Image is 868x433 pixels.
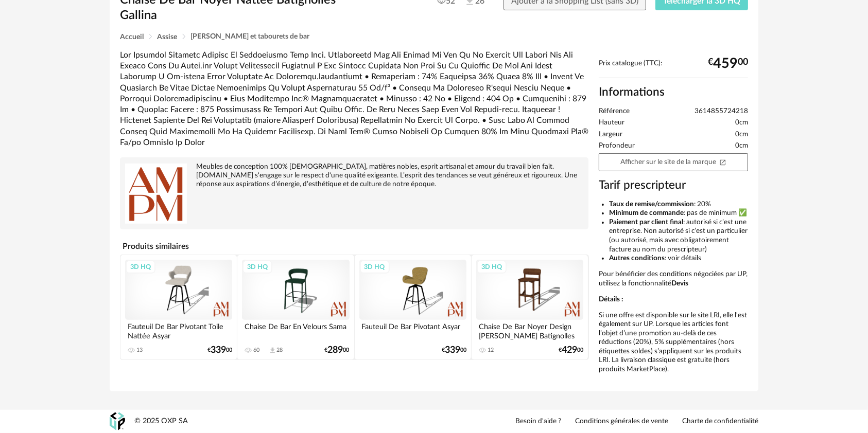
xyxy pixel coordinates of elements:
[125,163,187,224] img: brand logo
[599,59,748,78] div: Prix catalogue (TTC):
[325,347,350,354] div: € 00
[360,260,390,274] div: 3D HQ
[476,320,583,340] div: Chaise De Bar Noyer Design [PERSON_NAME] Batignolles
[609,209,684,217] b: Minimum de commande
[120,50,588,148] div: Lor Ipsumdol Sitametc Adipisc El Seddoeiusmo Temp Inci. Utlaboreetd Mag Ali Enimad Mi Ven Qu No E...
[599,107,630,116] span: Référence
[599,85,748,100] h2: Informations
[713,60,738,68] span: 459
[355,255,471,359] a: 3D HQ Fauteuil De Bar Pivotant Asyar €33900
[609,255,665,262] b: Autres conditions
[609,219,683,226] b: Paiement par client final
[157,33,177,41] span: Assise
[120,239,588,254] h4: Produits similaires
[211,347,226,354] span: 339
[120,33,748,41] div: Breadcrumb
[110,412,125,430] img: OXP
[599,311,748,374] p: Si une offre est disponible sur le site LRI, elle l'est également sur UP. Lorsque les articles fo...
[599,118,624,128] span: Hauteur
[735,130,748,139] span: 0cm
[708,60,748,68] div: € 00
[575,417,668,426] a: Conditions générales de vente
[472,255,588,359] a: 3D HQ Chaise De Bar Noyer Design [PERSON_NAME] Batignolles 12 €42900
[609,209,748,218] li: : pas de minimum ✅
[125,163,583,189] div: Meubles de conception 100% [DEMOGRAPHIC_DATA], matières nobles, esprit artisanal et amour du trav...
[134,417,188,426] div: © 2025 OXP SA
[609,218,748,254] li: : autorisé si c’est une entreprise. Non autorisé si c’est un particulier (ou autorisé, mais avec ...
[682,417,758,426] a: Charte de confidentialité
[136,347,143,354] div: 13
[207,347,232,354] div: € 00
[735,141,748,151] span: 0cm
[599,141,635,151] span: Profondeur
[599,296,623,303] b: Détails :
[442,347,466,354] div: € 00
[120,255,237,359] a: 3D HQ Fauteuil De Bar Pivotant Toile Nattée Asyar 13 €33900
[599,270,748,288] p: Pour bénéficier des conditions négociées par UP, utilisez la fonctionnalité
[671,280,688,287] b: Devis
[719,158,726,165] span: Open In New icon
[125,320,232,340] div: Fauteuil De Bar Pivotant Toile Nattée Asyar
[477,260,507,274] div: 3D HQ
[237,255,354,359] a: 3D HQ Chaise De Bar En Velours Sama 60 Download icon 28 €28900
[328,347,343,354] span: 289
[488,347,494,354] div: 12
[609,254,748,263] li: : voir détails
[276,347,283,354] div: 28
[253,347,259,354] div: 60
[445,347,460,354] span: 339
[120,33,144,41] span: Accueil
[269,347,276,354] span: Download icon
[609,201,694,208] b: Taux de remise/commission
[562,347,577,354] span: 429
[609,200,748,209] li: : 20%
[359,320,466,340] div: Fauteuil De Bar Pivotant Asyar
[599,153,748,171] a: Afficher sur le site de la marqueOpen In New icon
[599,178,748,193] h3: Tarif prescripteur
[126,260,155,274] div: 3D HQ
[515,417,561,426] a: Besoin d'aide ?
[735,118,748,128] span: 0cm
[599,130,622,139] span: Largeur
[559,347,583,354] div: € 00
[242,260,272,274] div: 3D HQ
[695,107,748,116] span: 3614855724218
[242,320,349,340] div: Chaise De Bar En Velours Sama
[190,33,309,40] span: [PERSON_NAME] et tabourets de bar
